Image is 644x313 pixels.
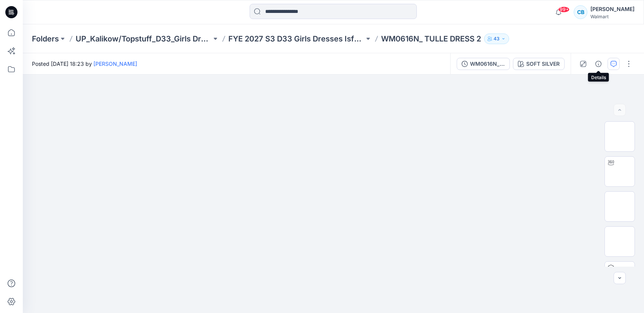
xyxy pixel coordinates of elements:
button: SOFT SILVER [513,58,565,70]
button: WM0616N_ TULLE DRESS 2 [457,58,510,70]
a: UP_Kalikow/Topstuff_D33_Girls Dresses [76,33,212,44]
span: 99+ [558,6,570,13]
a: Folders [32,33,59,44]
div: CB [574,5,587,19]
button: 43 [484,33,509,44]
p: WM0616N_ TULLE DRESS 2 [381,33,481,44]
span: Posted [DATE] 18:23 by [32,60,137,68]
button: Details [592,58,604,70]
p: 43 [494,35,500,43]
div: SOFT SILVER [526,60,560,68]
div: [PERSON_NAME] [590,5,635,14]
div: WM0616N_ TULLE DRESS 2 [470,60,505,68]
a: FYE 2027 S3 D33 Girls Dresses Isfel/Topstuff [228,33,364,44]
a: [PERSON_NAME] [93,60,137,67]
div: Walmart [590,14,635,19]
